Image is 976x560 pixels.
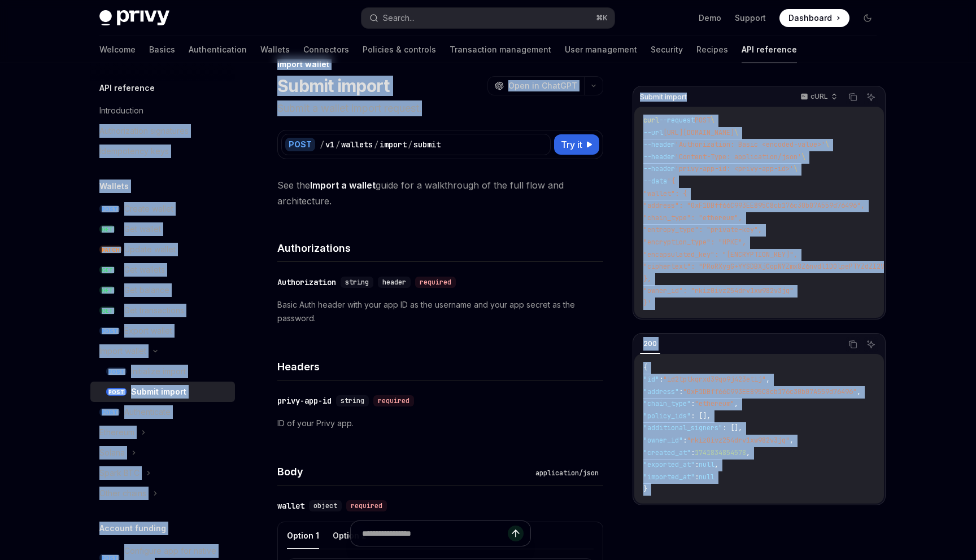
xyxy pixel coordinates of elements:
div: / [320,139,324,150]
div: Initialize import [131,365,186,378]
span: \ [825,140,829,149]
div: Get wallet [124,222,161,236]
div: 200 [640,337,660,351]
a: Transaction management [450,36,551,63]
span: curl [643,116,659,125]
a: Import a wallet [310,180,376,191]
span: : [691,399,695,408]
span: \ [801,152,805,161]
span: "encapsulated_key": "[ENCRYPTION_KEY]", [643,250,798,259]
span: 'privy-app-id: <privy-app-id>' [675,164,794,173]
h1: Submit import [277,76,389,96]
span: "owner_id" [643,436,683,445]
span: , [790,436,794,445]
button: Try it [554,134,599,155]
span: \ [794,164,798,173]
button: Copy the contents from the code block [846,337,860,352]
a: GETGet transactions [90,300,235,321]
span: "id2tptkqrxd39qo9j423etij" [663,375,766,384]
img: dark logo [99,10,169,26]
span: , [766,375,770,384]
span: --header [643,164,675,173]
button: Ask AI [864,337,878,352]
span: \ [711,116,714,125]
div: / [374,139,378,150]
div: Other chains [99,487,146,500]
div: Get wallets [124,263,165,277]
span: "ciphertext": "PRoRXygG+YYSDBXjCopNYZmx8Z6nvdl1D0lpePTYZdZI2VGfK+LkFt+GlEJqdoi9" [643,262,960,271]
a: Support [735,12,766,24]
div: Ethereum [99,426,134,439]
div: Get balance [124,283,169,297]
span: : [695,473,699,482]
span: GET [99,307,115,315]
button: cURL [794,88,842,107]
div: v1 [325,139,334,150]
span: header [382,278,406,287]
a: Policies & controls [363,36,436,63]
span: Dashboard [788,12,832,24]
span: --url [643,128,663,137]
span: --request [659,116,695,125]
button: Search...⌘K [361,8,615,28]
a: Idempotency keys [90,141,235,161]
div: required [346,500,387,511]
span: 1741834854578 [695,448,746,457]
a: Connectors [303,36,349,63]
span: GET [99,225,115,234]
span: string [345,278,369,287]
div: Authorization signatures [99,124,189,138]
span: , [734,399,738,408]
a: POSTSubmit import [90,382,235,402]
span: } [643,484,647,493]
a: Basics [149,36,175,63]
span: Open in ChatGPT [508,80,577,91]
span: , [746,448,750,457]
span: "imported_at" [643,473,695,482]
span: "chain_type": "ethereum", [643,213,742,222]
div: Import wallet [99,344,146,358]
span: "entropy_type": "private-key", [643,225,762,234]
a: Recipes [696,36,728,63]
span: : [659,375,663,384]
span: 'Content-Type: application/json' [675,152,801,161]
div: / [408,139,412,150]
p: ID of your Privy app. [277,417,603,430]
h4: Headers [277,359,603,374]
a: Demo [699,12,721,24]
div: / [335,139,340,150]
div: Import wallet [277,59,603,70]
a: GETGet wallet [90,219,235,239]
div: Export wallet [124,324,172,338]
div: Idempotency keys [99,145,169,158]
div: Submit import [131,385,186,399]
span: "0xF1DBff66C993EE895C8cb176c30b07A559d76496" [683,387,857,396]
h5: Wallets [99,180,129,193]
span: GET [99,266,115,274]
span: POST [99,327,120,335]
div: Update wallet [124,243,176,256]
span: "wallet": { [643,189,687,198]
button: Toggle dark mode [859,9,877,27]
span: PATCH [99,246,122,254]
span: "address" [643,387,679,396]
span: POST [106,388,127,396]
div: Authorization [277,277,336,288]
div: POST [285,138,315,151]
span: { [643,363,647,372]
span: null [699,473,714,482]
div: Solana [99,446,125,460]
span: --data [643,177,667,186]
span: "chain_type" [643,399,691,408]
div: Introduction [99,104,143,117]
div: wallets [341,139,373,150]
span: "additional_signers" [643,423,722,432]
span: Submit import [640,93,687,102]
span: string [341,396,364,405]
span: --header [643,140,675,149]
span: Try it [561,138,582,151]
a: User management [565,36,637,63]
span: POST [695,116,711,125]
span: POST [99,205,120,213]
a: POSTCreate wallet [90,199,235,219]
